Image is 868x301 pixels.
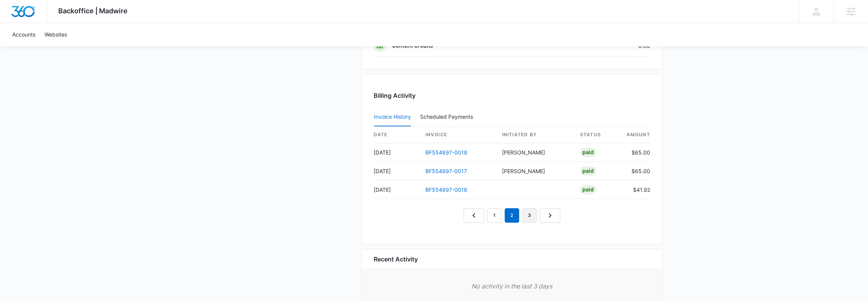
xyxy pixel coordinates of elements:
[374,282,650,291] p: No activity in the last 3 days
[540,208,560,223] a: Next Page
[374,180,419,199] td: [DATE]
[425,186,467,193] a: BF554897-0016
[374,91,650,100] h3: Billing Activity
[58,7,128,15] span: Backoffice | Madwire
[40,23,72,46] a: Websites
[419,127,496,143] th: invoice
[620,127,650,143] th: amount
[8,23,40,46] a: Accounts
[574,127,620,143] th: status
[505,208,519,223] em: 2
[374,143,419,162] td: [DATE]
[425,168,467,174] a: BF554897-0017
[464,208,484,223] a: Previous Page
[374,127,419,143] th: date
[420,114,476,119] div: Scheduled Payments
[496,143,574,162] td: [PERSON_NAME]
[464,208,560,223] nav: Pagination
[425,149,467,156] a: BF554897-0018
[496,162,574,180] td: [PERSON_NAME]
[496,127,574,143] th: Initiated By
[620,180,650,199] td: $41.92
[580,166,596,175] div: Paid
[620,143,650,162] td: $65.00
[522,208,537,223] a: Page 3
[374,255,418,264] h6: Recent Activity
[374,162,419,180] td: [DATE]
[620,162,650,180] td: $65.00
[580,185,596,194] div: Paid
[580,148,596,157] div: Paid
[487,208,502,223] a: Page 1
[374,108,411,126] button: Invoice History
